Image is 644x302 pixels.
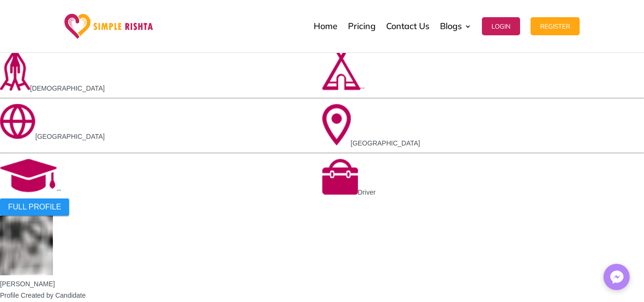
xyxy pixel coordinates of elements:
[35,133,105,140] span: [GEOGRAPHIC_DATA]
[351,139,420,147] span: [GEOGRAPHIC_DATA]
[482,17,520,35] button: Login
[358,188,376,196] span: Driver
[607,268,626,287] img: Messenger
[482,2,520,50] a: Login
[531,17,580,35] button: Register
[57,186,61,194] span: --
[314,2,337,50] a: Home
[30,84,105,92] span: [DEMOGRAPHIC_DATA]
[440,2,471,50] a: Blogs
[531,2,580,50] a: Register
[360,84,365,92] span: --
[8,203,61,211] span: FULL PROFILE
[348,2,376,50] a: Pricing
[386,2,429,50] a: Contact Us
